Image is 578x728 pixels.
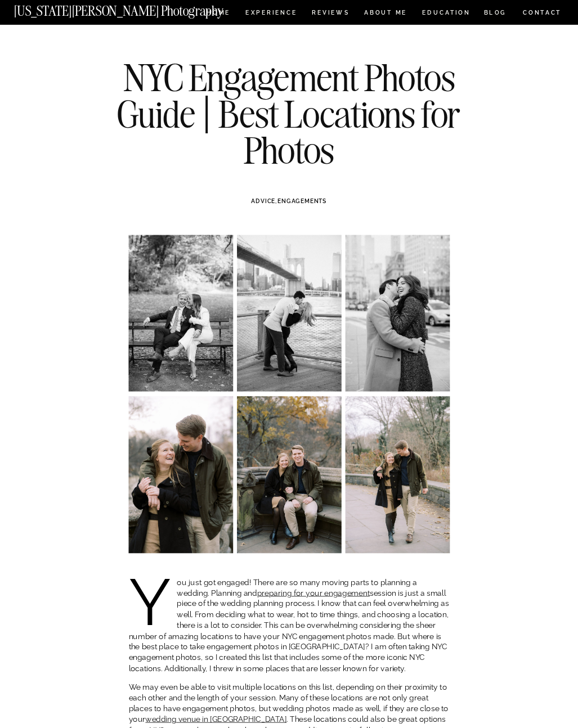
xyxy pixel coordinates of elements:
[251,197,275,204] a: ADVICE
[257,588,370,597] a: preparing for your engagement
[129,577,450,674] p: You just got engaged! There are so many moving parts to planning a wedding. Planning and session ...
[129,397,234,553] img: NYC Engagement photos in Central Park
[421,10,472,18] a: EDUCATION
[205,10,232,18] a: HOME
[145,715,286,724] a: wedding venue in [GEOGRAPHIC_DATA]
[312,10,348,18] a: REVIEWS
[483,10,507,18] a: BLOG
[14,5,256,14] a: [US_STATE][PERSON_NAME] Photography
[364,10,407,18] a: ABOUT ME
[346,235,450,392] img: NYC Engagement Photos
[277,197,326,204] a: ENGAGEMENTS
[522,7,562,18] a: CONTACT
[129,235,234,392] img: NYC Engagement Photos
[114,60,464,169] h1: NYC Engagement Photos Guide | Best Locations for Photos
[149,197,429,205] h3: ,
[237,235,342,392] img: Brooklyn Bridge Proposal
[245,10,296,18] a: Experience
[237,397,342,553] img: NYC Engagement photos in Central Park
